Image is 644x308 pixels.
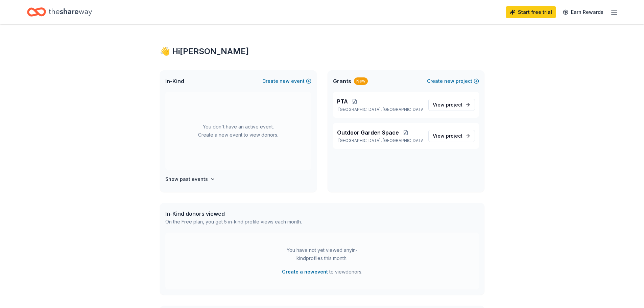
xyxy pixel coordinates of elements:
h4: Show past events [165,175,208,183]
span: project [446,102,462,108]
button: Createnewevent [262,77,311,85]
span: Outdoor Garden Space [337,128,399,137]
a: Earn Rewards [559,6,607,18]
div: On the Free plan, you get 5 in-kind profile views each month. [165,218,302,226]
span: View [433,132,462,140]
span: new [444,77,454,85]
div: You have not yet viewed any in-kind profiles this month. [280,246,364,262]
a: Start free trial [506,6,556,18]
span: to view donors . [282,268,362,276]
a: Home [27,4,92,20]
p: [GEOGRAPHIC_DATA], [GEOGRAPHIC_DATA] [337,138,423,143]
span: PTA [337,97,348,105]
a: View project [428,130,475,142]
span: Grants [333,77,351,85]
button: Createnewproject [427,77,479,85]
span: View [433,101,462,109]
div: 👋 Hi [PERSON_NAME] [160,46,484,57]
span: new [280,77,290,85]
div: New [354,77,368,85]
div: You don't have an active event. Create a new event to view donors. [165,92,311,170]
p: [GEOGRAPHIC_DATA], [GEOGRAPHIC_DATA] [337,107,423,112]
a: View project [428,99,475,111]
div: In-Kind donors viewed [165,210,302,218]
span: In-Kind [165,77,184,85]
span: project [446,133,462,139]
button: Create a newevent [282,268,328,276]
button: Show past events [165,175,215,183]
